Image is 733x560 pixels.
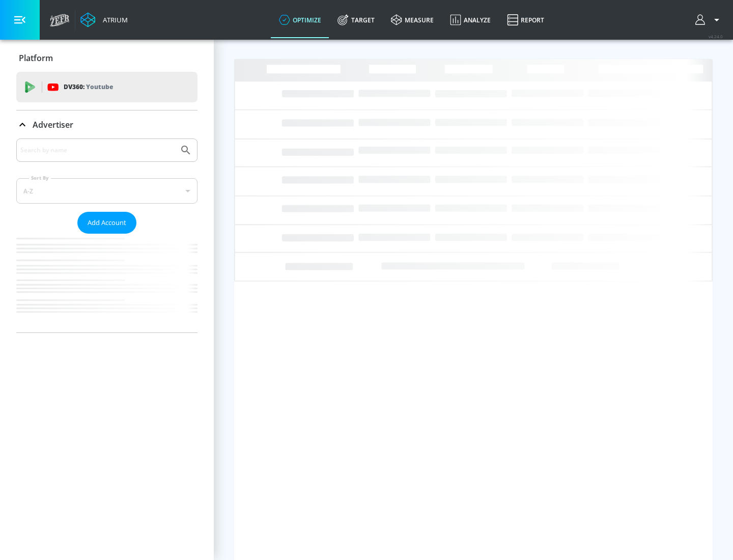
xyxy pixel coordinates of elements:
p: Advertiser [33,119,73,130]
a: Analyze [442,2,499,38]
a: Target [329,2,383,38]
p: Platform [19,52,53,64]
label: Sort By [29,175,51,181]
input: Search by name [20,144,175,157]
div: Atrium [99,15,128,24]
button: Add Account [77,212,136,234]
p: DV360: [64,81,113,93]
p: Youtube [86,81,113,92]
div: A-Z [16,178,198,204]
div: Platform [16,44,198,72]
div: DV360: Youtube [16,72,198,102]
a: Report [499,2,552,38]
a: measure [383,2,442,38]
span: v 4.24.0 [709,34,723,39]
span: Add Account [88,217,126,229]
div: Advertiser [16,110,198,139]
a: optimize [271,2,329,38]
a: Atrium [80,12,128,27]
nav: list of Advertiser [16,234,198,332]
div: Advertiser [16,138,198,332]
